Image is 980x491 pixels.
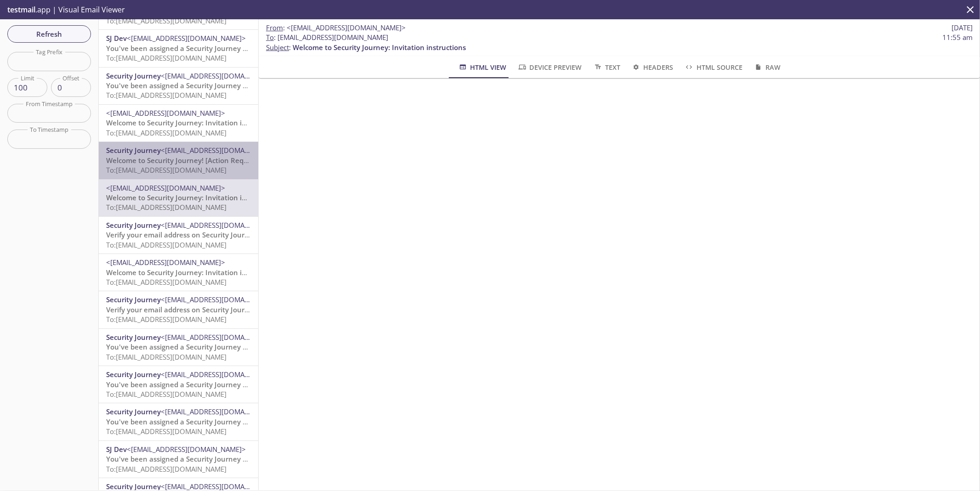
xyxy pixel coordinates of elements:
[106,370,161,379] span: Security Journey
[99,403,258,440] div: Security Journey<[EMAIL_ADDRESS][DOMAIN_NAME]>You've been assigned a Security Journey Knowledge A...
[127,445,246,454] span: <[EMAIL_ADDRESS][DOMAIN_NAME]>
[106,34,127,43] span: SJ Dev
[266,43,289,52] span: Subject
[753,62,781,73] span: Raw
[952,23,973,33] span: [DATE]
[266,33,274,42] span: To
[99,105,258,141] div: <[EMAIL_ADDRESS][DOMAIN_NAME]>Welcome to Security Journey: Invitation instructionsTo:[EMAIL_ADDRE...
[684,62,742,73] span: HTML Source
[106,380,321,389] span: You've been assigned a Security Journey Knowledge Assessment
[99,68,258,104] div: Security Journey<[EMAIL_ADDRESS][DOMAIN_NAME]>You've been assigned a Security Journey Knowledge A...
[161,482,280,491] span: <[EMAIL_ADDRESS][DOMAIN_NAME]>
[106,427,227,436] span: To: [EMAIL_ADDRESS][DOMAIN_NAME]
[106,268,279,277] span: Welcome to Security Journey: Invitation instructions
[106,295,161,304] span: Security Journey
[266,23,283,32] span: From
[161,220,280,230] span: <[EMAIL_ADDRESS][DOMAIN_NAME]>
[106,183,225,192] span: <[EMAIL_ADDRESS][DOMAIN_NAME]>
[106,389,227,399] span: To: [EMAIL_ADDRESS][DOMAIN_NAME]
[458,62,506,73] span: HTML View
[942,33,973,42] span: 11:55 am
[99,254,258,291] div: <[EMAIL_ADDRESS][DOMAIN_NAME]>Welcome to Security Journey: Invitation instructionsTo:[EMAIL_ADDRE...
[106,108,225,118] span: <[EMAIL_ADDRESS][DOMAIN_NAME]>
[106,146,161,155] span: Security Journey
[106,44,321,53] span: You've been assigned a Security Journey Knowledge Assessment
[106,482,161,491] span: Security Journey
[266,33,973,52] p: :
[106,118,279,127] span: Welcome to Security Journey: Invitation instructions
[106,417,321,426] span: You've been assigned a Security Journey Knowledge Assessment
[106,352,227,361] span: To: [EMAIL_ADDRESS][DOMAIN_NAME]
[106,71,161,80] span: Security Journey
[106,277,227,287] span: To: [EMAIL_ADDRESS][DOMAIN_NAME]
[106,220,161,230] span: Security Journey
[99,329,258,366] div: Security Journey<[EMAIL_ADDRESS][DOMAIN_NAME]>You've been assigned a Security Journey Knowledge A...
[106,240,227,249] span: To: [EMAIL_ADDRESS][DOMAIN_NAME]
[106,315,227,324] span: To: [EMAIL_ADDRESS][DOMAIN_NAME]
[161,295,280,304] span: <[EMAIL_ADDRESS][DOMAIN_NAME]>
[99,142,258,179] div: Security Journey<[EMAIL_ADDRESS][DOMAIN_NAME]>Welcome to Security Journey! [Action Required]To:[E...
[106,230,257,239] span: Verify your email address on Security Journey
[106,342,321,351] span: You've been assigned a Security Journey Knowledge Assessment
[631,62,673,73] span: Headers
[593,62,620,73] span: Text
[106,128,227,137] span: To: [EMAIL_ADDRESS][DOMAIN_NAME]
[99,441,258,478] div: SJ Dev<[EMAIL_ADDRESS][DOMAIN_NAME]>You've been assigned a Security Journey Knowledge AssessmentT...
[15,28,84,40] span: Refresh
[106,156,263,165] span: Welcome to Security Journey! [Action Required]
[161,407,280,416] span: <[EMAIL_ADDRESS][DOMAIN_NAME]>
[161,370,280,379] span: <[EMAIL_ADDRESS][DOMAIN_NAME]>
[161,146,280,155] span: <[EMAIL_ADDRESS][DOMAIN_NAME]>
[99,291,258,328] div: Security Journey<[EMAIL_ADDRESS][DOMAIN_NAME]>Verify your email address on Security JourneyTo:[EM...
[517,62,582,73] span: Device Preview
[99,217,258,254] div: Security Journey<[EMAIL_ADDRESS][DOMAIN_NAME]>Verify your email address on Security JourneyTo:[EM...
[106,333,161,342] span: Security Journey
[161,333,280,342] span: <[EMAIL_ADDRESS][DOMAIN_NAME]>
[161,71,280,80] span: <[EMAIL_ADDRESS][DOMAIN_NAME]>
[106,193,279,202] span: Welcome to Security Journey: Invitation instructions
[106,90,227,100] span: To: [EMAIL_ADDRESS][DOMAIN_NAME]
[106,407,161,416] span: Security Journey
[266,33,388,42] span: : [EMAIL_ADDRESS][DOMAIN_NAME]
[293,43,466,52] span: Welcome to Security Journey: Invitation instructions
[106,203,227,212] span: To: [EMAIL_ADDRESS][DOMAIN_NAME]
[106,258,225,267] span: <[EMAIL_ADDRESS][DOMAIN_NAME]>
[106,165,227,175] span: To: [EMAIL_ADDRESS][DOMAIN_NAME]
[106,16,227,25] span: To: [EMAIL_ADDRESS][DOMAIN_NAME]
[106,305,257,314] span: Verify your email address on Security Journey
[127,34,246,43] span: <[EMAIL_ADDRESS][DOMAIN_NAME]>
[287,23,406,32] span: <[EMAIL_ADDRESS][DOMAIN_NAME]>
[106,445,127,454] span: SJ Dev
[266,23,406,33] span: :
[106,454,321,463] span: You've been assigned a Security Journey Knowledge Assessment
[106,81,321,90] span: You've been assigned a Security Journey Knowledge Assessment
[99,366,258,403] div: Security Journey<[EMAIL_ADDRESS][DOMAIN_NAME]>You've been assigned a Security Journey Knowledge A...
[106,464,227,474] span: To: [EMAIL_ADDRESS][DOMAIN_NAME]
[99,180,258,216] div: <[EMAIL_ADDRESS][DOMAIN_NAME]>Welcome to Security Journey: Invitation instructionsTo:[EMAIL_ADDRE...
[7,5,35,15] span: testmail
[99,30,258,67] div: SJ Dev<[EMAIL_ADDRESS][DOMAIN_NAME]>You've been assigned a Security Journey Knowledge AssessmentT...
[106,53,227,62] span: To: [EMAIL_ADDRESS][DOMAIN_NAME]
[7,25,91,43] button: Refresh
